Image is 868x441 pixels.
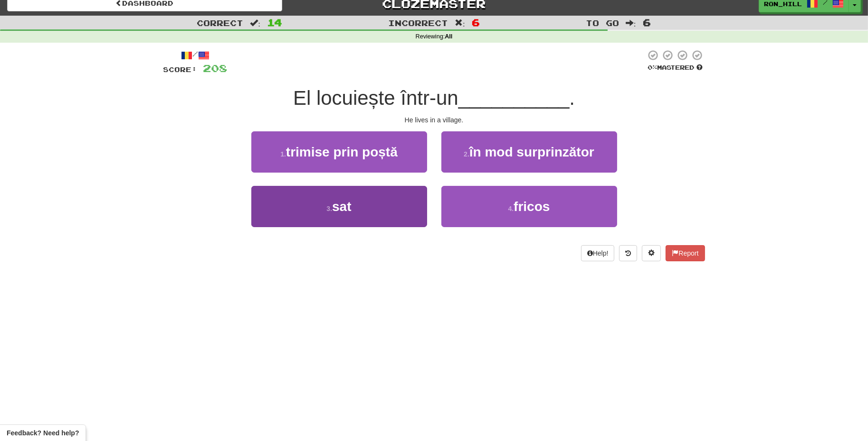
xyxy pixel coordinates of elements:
button: 1.trimise prin poștă [251,131,427,173]
span: fricos [514,199,550,214]
span: . [569,87,575,109]
span: Correct [197,18,243,28]
button: 2.în mod surprinzător [441,131,617,173]
span: 208 [203,62,228,74]
button: Round history (alt+y) [619,245,637,261]
button: Help! [581,245,615,261]
div: / [163,49,228,61]
span: To go [586,18,619,28]
strong: All [445,33,452,40]
small: 1 . [280,150,286,158]
span: Score: [163,65,198,73]
span: : [626,19,636,27]
small: 4 . [508,205,514,212]
small: 3 . [326,205,332,212]
button: 3.sat [251,186,427,227]
span: Incorrect [388,18,448,28]
span: trimise prin poștă [286,145,398,159]
div: He lives in a village. [163,115,705,125]
span: __________ [458,87,570,109]
span: sat [332,199,351,214]
span: 6 [643,17,651,28]
div: Mastered [646,64,705,72]
small: 2 . [464,150,469,158]
button: Report [666,245,705,261]
span: : [455,19,465,27]
span: Open feedback widget [7,428,79,438]
span: 6 [472,17,480,28]
span: în mod surprinzător [469,145,594,159]
button: 4.fricos [441,186,617,227]
span: 0 % [648,64,658,71]
span: : [250,19,260,27]
span: El locuiește într-un [293,87,458,109]
span: 14 [267,17,282,28]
